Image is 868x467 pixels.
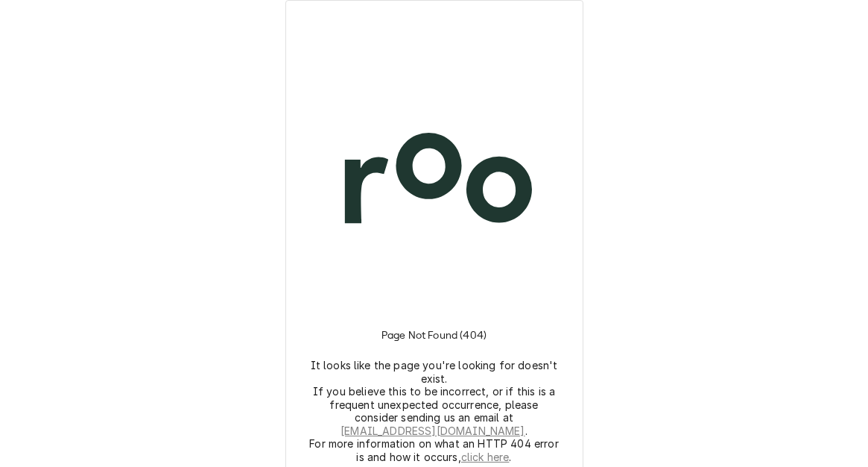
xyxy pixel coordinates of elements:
[304,19,565,463] div: Logo and Instructions Container
[381,311,487,359] h3: Page Not Found (404)
[309,359,560,385] p: It looks like the page you're looking for doesn't exist.
[304,311,565,463] div: Instructions
[309,437,560,463] p: For more information on what an HTTP 404 error is and how it occurs, .
[461,451,510,464] a: click here
[309,385,560,437] p: If you believe this to be incorrect, or if this is a frequent unexpected occurrence, please consi...
[304,50,565,311] img: Logo
[340,424,525,438] a: [EMAIL_ADDRESS][DOMAIN_NAME]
